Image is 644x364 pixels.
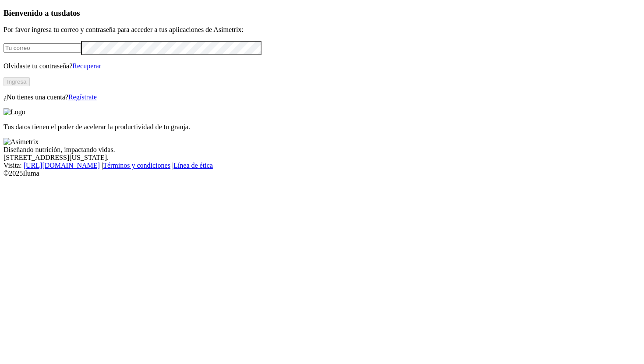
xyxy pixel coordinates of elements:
a: Recuperar [72,62,101,70]
span: datos [61,8,80,18]
p: Olvidaste tu contraseña? [4,62,640,70]
p: Por favor ingresa tu correo y contraseña para acceder a tus aplicaciones de Asimetrix: [4,26,640,34]
div: [STREET_ADDRESS][US_STATE]. [4,154,640,162]
a: Línea de ética [173,162,213,169]
p: ¿No tienes una cuenta? [4,93,640,101]
div: Visita : | | [4,162,640,170]
a: [URL][DOMAIN_NAME] [24,162,100,169]
img: Asimetrix [4,138,39,146]
a: Términos y condiciones [103,162,170,169]
button: Ingresa [4,77,30,86]
img: Logo [4,108,25,116]
input: Tu correo [4,43,81,53]
a: Regístrate [68,93,97,101]
p: Tus datos tienen el poder de acelerar la productividad de tu granja. [4,123,640,131]
div: Diseñando nutrición, impactando vidas. [4,146,640,154]
h3: Bienvenido a tus [4,8,640,18]
div: © 2025 Iluma [4,170,640,177]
